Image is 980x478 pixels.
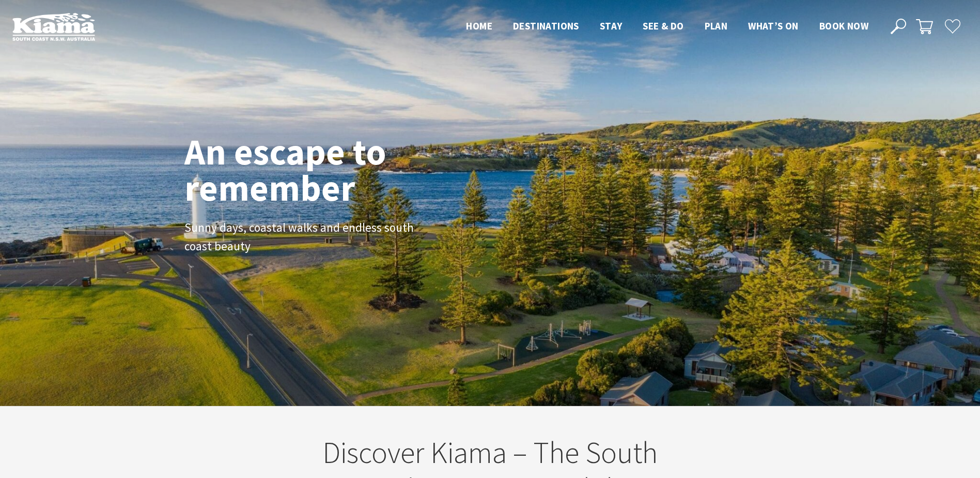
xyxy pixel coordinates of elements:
span: See & Do [643,20,683,32]
span: Destinations [513,20,579,32]
span: Stay [600,20,623,32]
h1: An escape to remember [184,133,469,206]
span: Book now [819,20,868,32]
span: Plan [705,20,728,32]
span: Home [466,20,492,32]
img: Kiama Logo [12,12,95,41]
p: Sunny days, coastal walks and endless south coast beauty [184,218,417,257]
span: What’s On [748,20,799,32]
nav: Main Menu [456,18,879,35]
